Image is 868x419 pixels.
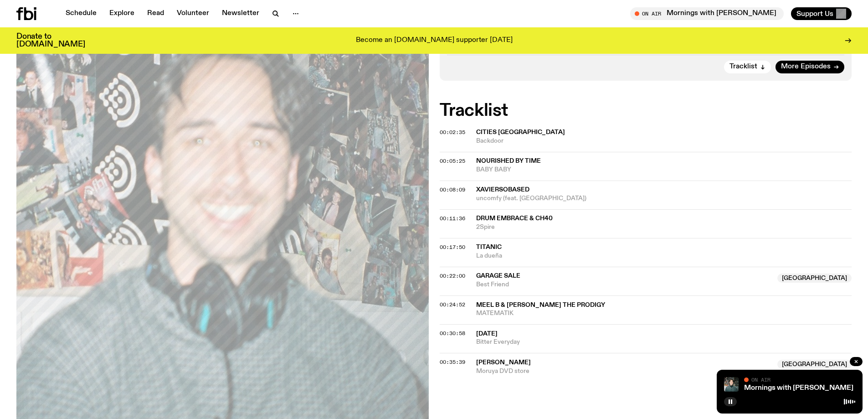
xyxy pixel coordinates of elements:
[476,223,852,232] span: 2Spire
[777,274,852,283] span: [GEOGRAPHIC_DATA]
[60,7,102,20] a: Schedule
[440,103,852,119] h2: Tracklist
[781,63,831,70] span: More Episodes
[744,384,853,392] a: Mornings with [PERSON_NAME]
[776,61,844,73] a: More Episodes
[440,129,465,136] span: 00:02:35
[440,301,465,308] span: 00:24:52
[476,137,852,145] span: Backdoor
[440,215,465,222] span: 00:11:36
[476,273,520,279] span: Garage Sale
[440,272,465,279] span: 00:22:00
[476,309,852,318] span: MATEMATIK
[440,358,465,366] span: 00:35:39
[724,61,771,73] button: Tracklist
[476,367,772,376] span: Moruya DVD store
[476,244,502,250] span: Titanic
[796,10,833,18] span: Support Us
[476,280,772,289] span: Best Friend
[751,377,770,383] span: On Air
[476,194,852,203] span: uncomfy (feat. [GEOGRAPHIC_DATA])
[476,158,541,164] span: Nourished By Time
[476,166,852,174] span: BABY BABY
[171,7,215,20] a: Volunteer
[476,359,531,366] span: [PERSON_NAME]
[729,63,757,70] span: Tracklist
[791,7,852,20] button: Support Us
[724,377,739,392] img: Radio presenter Ben Hansen sits in front of a wall of photos and an fbi radio sign. Film photo. B...
[104,7,140,20] a: Explore
[440,243,465,251] span: 00:17:50
[142,7,169,20] a: Read
[440,330,465,337] span: 00:30:58
[630,7,784,20] button: On AirMornings with [PERSON_NAME]
[476,338,852,347] span: Bitter Everyday
[16,33,85,48] h3: Donate to [DOMAIN_NAME]
[476,302,605,308] span: Meel B & [PERSON_NAME] The Prodigy
[440,186,465,193] span: 00:08:09
[476,252,852,260] span: La dueña
[476,331,498,337] span: [DATE]
[440,157,465,165] span: 00:05:25
[476,129,565,135] span: Cities [GEOGRAPHIC_DATA]
[216,7,265,20] a: Newsletter
[476,186,529,193] span: xaviersobased
[476,215,553,222] span: Drum Embrace & ch40
[777,360,852,369] span: [GEOGRAPHIC_DATA]
[356,36,513,45] p: Become an [DOMAIN_NAME] supporter [DATE]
